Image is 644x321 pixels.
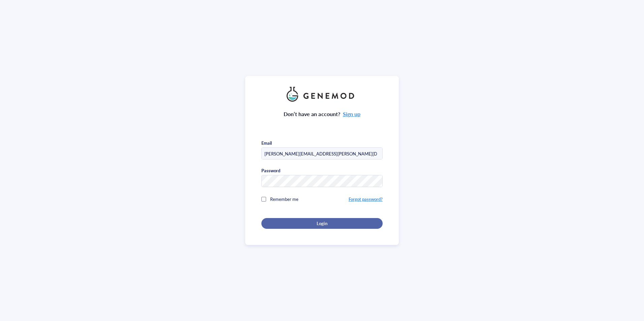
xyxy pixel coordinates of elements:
a: Forgot password? [349,196,383,202]
div: Password [261,168,280,174]
div: Email [261,140,272,146]
a: Sign up [343,110,360,118]
span: Remember me [270,196,298,202]
img: genemod_logo_light-BcqUzbGq.png [287,87,357,102]
span: Login [317,220,327,226]
div: Don’t have an account? [284,110,360,118]
button: Login [261,218,383,229]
